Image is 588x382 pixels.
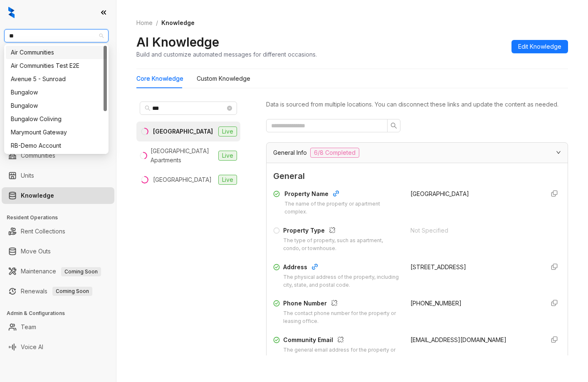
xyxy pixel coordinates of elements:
div: The general email address for the property or community inquiries. [283,346,400,362]
div: RB-Demo Account [6,139,107,152]
span: Live [218,127,237,136]
a: RenewalsComing Soon [21,283,92,300]
span: close-circle [227,106,232,111]
span: [PHONE_NUMBER] [410,300,462,307]
div: Bungalow [11,88,102,97]
span: General Info [273,148,307,157]
div: Air Communities Test E2E [11,61,102,70]
h3: Admin & Configurations [7,310,116,317]
div: Not Specified [410,226,538,235]
span: [GEOGRAPHIC_DATA] [410,190,469,197]
span: search [390,122,397,129]
div: [GEOGRAPHIC_DATA] Apartments [151,146,215,165]
span: Live [218,151,237,161]
li: / [156,18,158,27]
div: Avenue 5 - Sunroad [6,72,107,86]
h2: AI Knowledge [136,34,219,50]
span: expanded [556,150,561,155]
li: Renewals [2,283,114,300]
a: Voice AI [21,339,43,355]
div: General Info6/8 Completed [267,143,568,163]
span: [EMAIL_ADDRESS][DOMAIN_NAME] [410,336,506,343]
div: RB-Demo Account [11,141,102,150]
li: Maintenance [2,263,114,280]
div: Address [283,263,400,273]
div: The name of the property or apartment complex. [284,200,400,216]
a: Move Outs [21,243,51,260]
img: logo [8,7,15,18]
span: Coming Soon [52,287,92,296]
div: Phone Number [283,299,400,310]
a: Rent Collections [21,223,65,240]
span: Live [218,175,237,185]
div: Air Communities [6,46,107,59]
div: Property Type [283,226,400,237]
div: Marymount Gateway [6,126,107,139]
span: Edit Knowledge [518,42,561,51]
a: Units [21,167,34,184]
div: [STREET_ADDRESS] [410,263,538,272]
li: Units [2,167,114,184]
li: Move Outs [2,243,114,260]
span: 6/8 Completed [310,148,359,158]
h3: Resident Operations [7,214,116,221]
div: Data is sourced from multiple locations. You can disconnect these links and update the content as... [266,100,568,109]
div: Air Communities [11,48,102,57]
div: Avenue 5 - Sunroad [11,74,102,84]
button: Edit Knowledge [511,40,568,53]
div: Community Email [283,335,400,346]
div: Bungalow [6,86,107,99]
span: General [273,170,561,183]
span: search [145,105,151,111]
div: Bungalow Coliving [6,112,107,126]
div: The contact phone number for the property or leasing office. [283,310,400,325]
div: The physical address of the property, including city, state, and postal code. [283,273,400,289]
a: Knowledge [21,187,54,204]
div: Air Communities Test E2E [6,59,107,72]
li: Team [2,319,114,335]
li: Rent Collections [2,223,114,240]
div: Bungalow [11,101,102,110]
span: Coming Soon [61,267,101,276]
li: Leasing [2,92,114,108]
a: Team [21,319,36,335]
div: Build and customize automated messages for different occasions. [136,50,317,59]
li: Voice AI [2,339,114,355]
div: Core Knowledge [136,74,183,83]
li: Collections [2,112,114,128]
div: Bungalow Coliving [11,114,102,124]
li: Communities [2,147,114,164]
li: Leads [2,56,114,72]
li: Knowledge [2,187,114,204]
a: Communities [21,147,55,164]
a: Home [135,18,154,27]
div: The type of property, such as apartment, condo, or townhouse. [283,237,400,253]
div: [GEOGRAPHIC_DATA] [153,127,213,136]
span: Knowledge [161,19,195,26]
div: Bungalow [6,99,107,112]
div: [GEOGRAPHIC_DATA] [153,175,212,184]
div: Custom Knowledge [197,74,250,83]
div: Property Name [284,189,400,200]
div: Marymount Gateway [11,128,102,137]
